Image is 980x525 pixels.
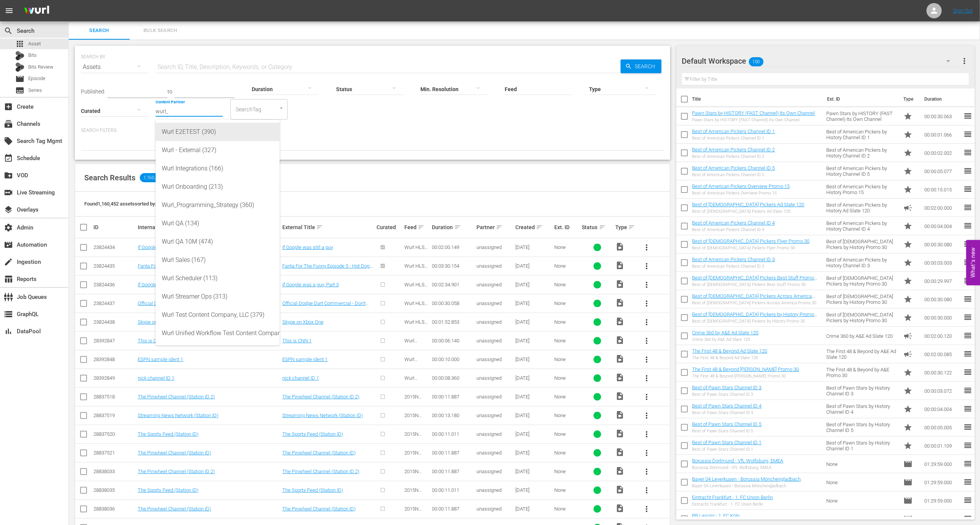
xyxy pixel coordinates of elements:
div: Status [582,223,613,232]
a: Streaming News Network (Station ID) [138,413,218,418]
span: more_vert [642,467,651,476]
div: [DATE] [515,300,552,306]
div: Wurl E2ETEST (390) [162,123,274,141]
a: ESPN sample ident 1 [282,356,328,362]
a: nick channel ID 1 [282,375,319,381]
span: Create [4,102,13,111]
span: more_vert [642,392,651,401]
a: Best of [DEMOGRAPHIC_DATA] Pickers Across America Promo 30 [692,293,815,305]
a: Fanta For The Funny Episode 5 - Hot Dog Microphone [138,263,252,269]
div: Wurl Sales (167) [162,251,274,269]
button: more_vert [637,500,656,518]
span: Search Tag Mgmt [4,136,13,146]
div: Best of American Pickers Overview Promo 15 [692,191,790,196]
span: sort [316,224,323,231]
span: sort [418,224,425,231]
a: If Google was still a guy [282,244,333,250]
span: reorder [963,148,972,157]
button: more_vert [637,276,656,294]
a: The First 48 & Beyond Ad Slate 120 [692,348,768,354]
td: Best of American Pickers by History Channel ID 5 [823,162,900,180]
div: [DATE] [515,282,552,287]
td: Best of [DEMOGRAPHIC_DATA] Pickers by History Promo 30 [823,235,900,254]
div: Best of [DEMOGRAPHIC_DATA] Pickers Best Stuff Promo 30 [692,282,821,287]
span: unassigned [476,244,502,250]
div: Duration [432,223,474,232]
span: Series [28,87,42,94]
a: Streaming News Network (Station ID) [282,413,363,418]
span: more_vert [642,243,651,252]
a: Crime 360 by A&E Ad Slate 120 [692,330,759,336]
span: more_vert [642,430,651,439]
div: Wurl_Programming_Strategy (360) [162,196,274,214]
th: Type [899,88,920,110]
a: Best of Pawn Stars Channel ID 1 [692,440,762,445]
p: Search Filters: [81,127,664,134]
a: Best of [DEMOGRAPHIC_DATA] Pickers by History Promo 30 [692,311,817,323]
div: 00:03:30.154 [432,263,474,269]
a: The Sports Feed (Station ID) [138,431,198,437]
span: reorder [963,294,972,303]
span: Video [615,354,624,363]
td: Best of Pawn Stars by History Channel ID 3 [823,382,900,400]
span: reorder [963,349,972,358]
span: Video [615,298,624,307]
span: reorder [963,313,972,322]
a: This is CNN 1 [282,338,312,344]
td: 00:00:30.063 [921,107,963,125]
a: Borussia Dortmund - VfL Wolfsburg, EMEA [692,458,784,464]
a: Official Dodge Dart Commercial - Don't Touch My Dart [138,300,253,306]
td: 00:00:30.080 [921,235,963,254]
div: [DATE] [515,319,552,325]
div: 23824434 [93,244,135,250]
span: Search [73,26,125,35]
button: more_vert [637,257,656,275]
div: Wurl Unified Workflow Test Content Company (385) [162,324,274,342]
button: more_vert [637,350,656,369]
span: Promo [903,295,912,304]
a: RB Leipzig - 1. FC Köln [692,513,740,519]
td: Crime 360 by A&E Ad Slate 120 [823,327,900,345]
td: Pawn Stars by HISTORY (FAST Channel) Its Own Channel [823,107,900,125]
a: The Pinwheel Channel (Station ID 2) [282,394,359,400]
button: more_vert [637,332,656,350]
div: Best of American Pickers Channel ID 1 [692,136,775,141]
span: sort [628,224,635,231]
div: Best of American Pickers Channel ID 2 [692,154,775,159]
td: 00:00:15.015 [921,180,963,199]
div: [DATE] [515,338,552,344]
div: None [554,375,580,381]
span: Wurl HLS Test [404,282,428,293]
span: Promo [903,276,912,286]
span: more_vert [642,374,651,383]
span: Overlays [4,205,13,214]
a: Best of American Pickers Channel ID 5 [692,165,775,171]
span: reorder [963,331,972,340]
span: more_vert [642,262,651,271]
span: Promo [903,167,912,176]
span: more_vert [642,411,651,420]
span: sort [536,224,543,231]
span: Wurl HLS Test [404,244,428,256]
a: Bayer 04 Leverkusen - Borussia Mönchengladbach [692,476,801,482]
span: Ad [903,350,912,359]
button: more_vert [637,238,656,257]
div: None [554,263,580,269]
div: None [554,300,580,306]
a: Best of [DEMOGRAPHIC_DATA] Pickers Ad Slate 120 [692,202,805,207]
td: 00:00:04.004 [921,217,963,235]
a: The Sports Feed (Station ID) [282,487,343,493]
div: None [554,356,580,362]
a: If Google was a guy, Part 3 [138,282,194,287]
div: Partner [476,223,513,232]
button: more_vert [637,313,656,331]
div: Wurl Streamer Ops (313) [162,287,274,306]
div: External Title [282,223,374,232]
button: more_vert [637,388,656,406]
span: Promo [903,222,912,231]
div: Best of American Pickers Channel ID 3 [692,264,775,269]
div: [DATE] [515,356,552,362]
a: Fanta For The Funny Episode 5 - Hot Dog Microphone [282,263,373,275]
a: ESPN sample ident 1 [138,356,183,362]
div: Best of [DEMOGRAPHIC_DATA] Pickers Across America Promo 30 [692,300,821,305]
